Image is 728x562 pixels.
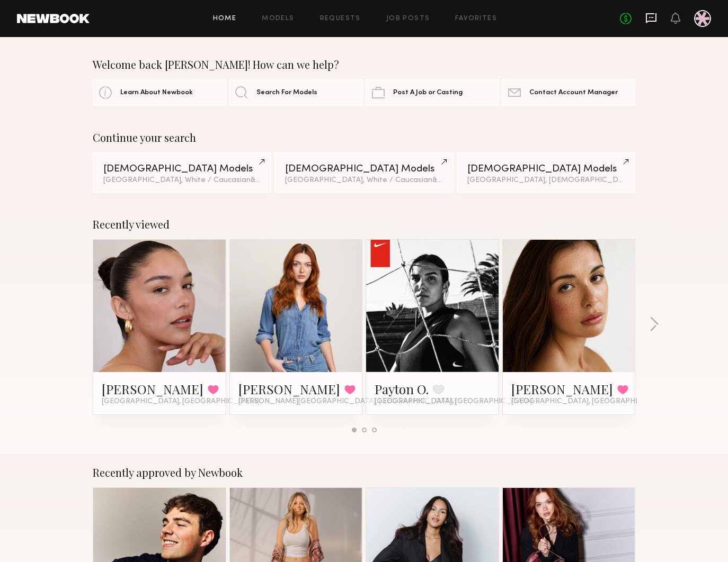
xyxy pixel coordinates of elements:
span: & 2 other filter s [251,177,301,184]
a: Favorites [455,15,497,22]
div: [DEMOGRAPHIC_DATA] Models [467,164,625,174]
a: [PERSON_NAME] [511,380,613,397]
a: [PERSON_NAME] [238,380,340,397]
a: [PERSON_NAME] [102,380,203,397]
a: [DEMOGRAPHIC_DATA] Models[GEOGRAPHIC_DATA], [DEMOGRAPHIC_DATA] [457,152,635,193]
span: [PERSON_NAME][GEOGRAPHIC_DATA], [GEOGRAPHIC_DATA] [238,397,456,406]
a: Home [213,15,237,22]
span: Post A Job or Casting [393,89,463,96]
a: Contact Account Manager [502,79,635,106]
div: [GEOGRAPHIC_DATA], [DEMOGRAPHIC_DATA] [467,177,625,184]
a: Job Posts [386,15,430,22]
a: Payton O. [375,380,429,397]
div: Continue your search [93,131,635,144]
a: [DEMOGRAPHIC_DATA] Models[GEOGRAPHIC_DATA], White / Caucasian&2other filters [93,152,271,193]
div: [DEMOGRAPHIC_DATA] Models [285,164,442,174]
a: [DEMOGRAPHIC_DATA] Models[GEOGRAPHIC_DATA], White / Caucasian&1other filter [274,152,453,193]
span: Contact Account Manager [529,89,618,96]
a: Post A Job or Casting [366,79,499,106]
span: Learn About Newbook [120,89,193,96]
span: [GEOGRAPHIC_DATA], [GEOGRAPHIC_DATA] [375,397,532,406]
span: & 1 other filter [432,177,478,184]
a: Learn About Newbook [93,79,226,106]
span: [GEOGRAPHIC_DATA], [GEOGRAPHIC_DATA] [511,397,669,406]
a: Models [262,15,294,22]
a: Search For Models [229,79,362,106]
div: Welcome back [PERSON_NAME]! How can we help? [93,58,635,71]
div: [DEMOGRAPHIC_DATA] Models [103,164,261,174]
span: Search For Models [256,89,317,96]
div: [GEOGRAPHIC_DATA], White / Caucasian [285,177,442,184]
div: Recently viewed [93,218,635,231]
div: [GEOGRAPHIC_DATA], White / Caucasian [103,177,261,184]
div: Recently approved by Newbook [93,466,635,479]
span: [GEOGRAPHIC_DATA], [GEOGRAPHIC_DATA] [102,397,260,406]
a: Requests [320,15,361,22]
